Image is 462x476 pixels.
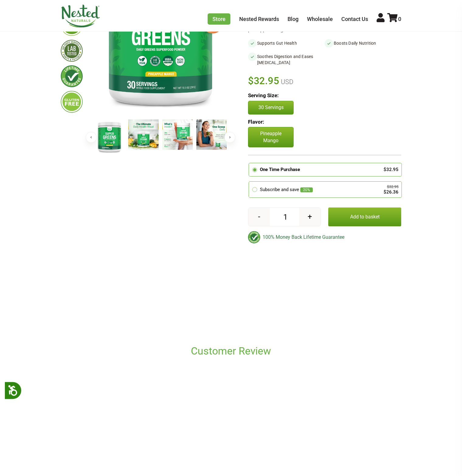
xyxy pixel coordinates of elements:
img: Super Greens - Pineapple Mango [94,119,125,154]
span: $32.95 [248,74,279,87]
img: Super Greens - Pineapple Mango [196,119,227,150]
img: Nested Naturals [61,5,100,28]
img: glutenfree [61,91,83,113]
iframe: Reviews Widget [61,253,401,343]
a: Nested Rewards [239,16,279,22]
span: 0 [398,16,401,22]
button: + [299,208,321,226]
a: Wholesale [307,16,333,22]
li: Supports Gut Health [248,39,325,47]
img: badge-lifetimeguarantee-color.svg [248,231,260,243]
a: Contact Us [341,16,368,22]
div: 100% Money Back Lifetime Guarantee [248,231,401,243]
b: Serving Size: [248,92,279,98]
img: lifetimeguarantee [61,65,83,87]
h2: Customer Review [94,344,368,358]
a: Store [208,13,230,25]
button: Previous [86,132,97,143]
button: 30 Servings [248,101,294,114]
b: Flavor: [248,119,264,125]
img: Super Greens - Pineapple Mango [128,119,159,150]
li: Boosts Daily Nutrition [325,39,401,47]
img: Super Greens - Pineapple Mango [162,119,193,150]
li: Soothes Digestion and Eases [MEDICAL_DATA] [248,52,325,67]
button: Next [224,132,235,143]
button: - [248,208,270,226]
a: 0 [387,16,401,22]
p: Pineapple Mango [248,127,294,147]
p: 30 Servings [254,104,287,111]
button: Add to basket [328,207,401,226]
a: Blog [288,16,298,22]
span: USD [279,78,293,86]
img: thirdpartytested [61,40,83,62]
